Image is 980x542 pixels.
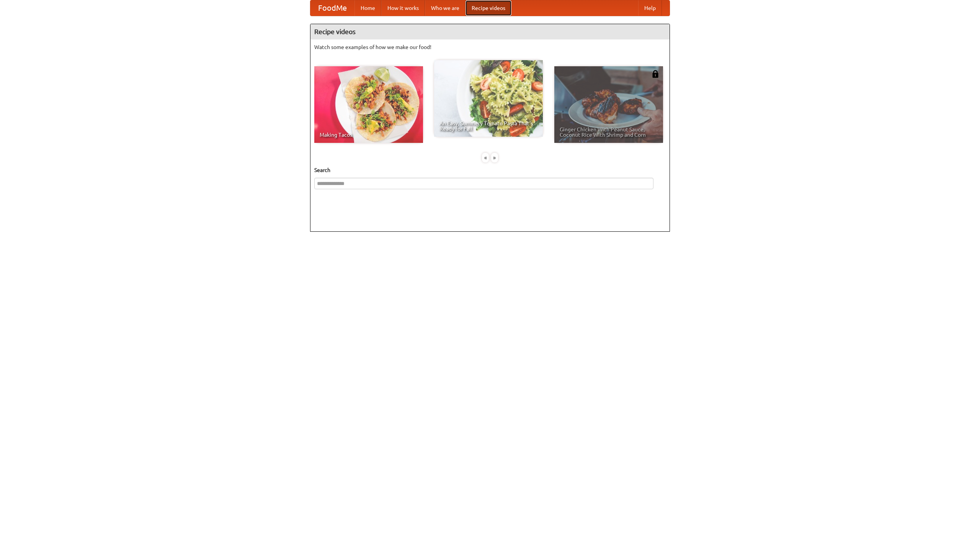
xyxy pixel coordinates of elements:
div: » [491,153,498,162]
a: Help [638,0,662,16]
a: Recipe videos [465,0,511,16]
span: An Easy, Summery Tomato Pasta That's Ready for Fall [439,121,537,131]
a: FoodMe [310,0,354,16]
a: Home [354,0,381,16]
a: Making Tacos [314,66,423,143]
a: An Easy, Summery Tomato Pasta That's Ready for Fall [434,60,543,137]
img: 483408.png [652,70,659,78]
h5: Search [314,166,666,174]
p: Watch some examples of how we make our food! [314,43,666,51]
a: Who we are [425,0,465,16]
h4: Recipe videos [310,24,670,39]
span: Making Tacos [320,132,418,138]
a: How it works [381,0,425,16]
div: « [482,153,489,162]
